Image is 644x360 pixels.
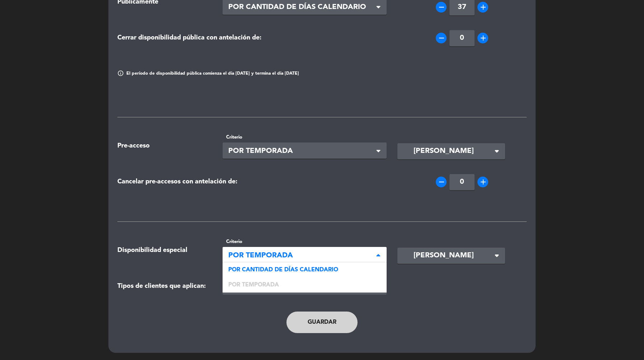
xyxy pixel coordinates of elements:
span: POR CANTIDAD DE DÍAS CALENDARIO [228,267,338,273]
i: add [479,34,487,42]
div: Cerrar disponibilidad pública con antelación de: [112,33,392,43]
span: info [117,70,124,76]
span: POR CANTIDAD DE DÍAS CALENDARIO [228,1,375,13]
button: remove [436,177,447,187]
span: POR TEMPORADA [228,282,279,288]
span: [PERSON_NAME] [414,250,474,262]
label: Criterio [223,134,387,141]
i: remove [437,3,446,11]
i: remove [437,178,446,186]
span: El período de disponibilidad pública comienza el día [DATE] y termina el día [DATE] [126,70,299,78]
i: add [479,3,487,11]
label: Criterio [223,238,387,246]
button: Guardar [286,312,358,333]
button: remove [436,2,447,13]
span: POR TEMPORADA [228,250,375,262]
div: Tipos de clientes que aplican: [112,281,217,291]
span: POR TEMPORADA [228,145,375,157]
div: Pre-acceso [112,141,217,151]
div: Cancelar pre-accesos con antelación de: [112,177,392,187]
span: [PERSON_NAME] [414,145,474,157]
button: add [477,177,488,187]
div: Disponibilidad especial [112,245,217,256]
i: arrow_drop_down [490,249,503,262]
button: add [477,33,488,43]
i: arrow_drop_down [490,145,503,158]
i: add [479,178,487,186]
i: remove [437,34,446,42]
button: remove [436,33,447,43]
button: add [477,2,488,13]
